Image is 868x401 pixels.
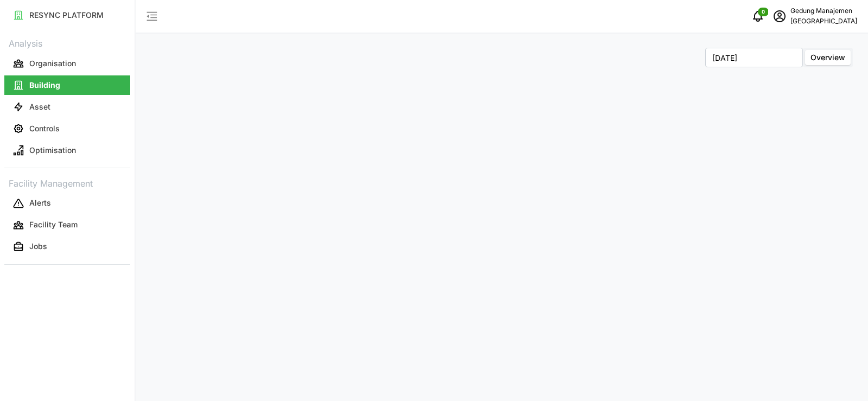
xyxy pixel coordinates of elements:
[4,193,130,214] a: Alerts
[29,10,104,21] p: RESYNC PLATFORM
[4,4,130,26] a: RESYNC PLATFORM
[4,97,130,117] button: Asset
[4,139,130,161] a: Optimisation
[4,119,130,138] button: Controls
[29,241,47,252] p: Jobs
[790,6,857,16] p: Gedung Manajemen
[790,16,857,27] p: [GEOGRAPHIC_DATA]
[29,198,51,208] p: Alerts
[4,141,130,160] button: Optimisation
[29,145,76,156] p: Optimisation
[29,101,50,112] p: Asset
[4,175,130,190] p: Facility Management
[4,53,130,74] a: Organisation
[29,58,76,69] p: Organisation
[29,123,60,134] p: Controls
[4,215,130,235] button: Facility Team
[810,53,845,62] span: Overview
[4,74,130,96] a: Building
[705,48,803,67] input: Select Month
[4,35,130,50] p: Analysis
[4,5,130,25] button: RESYNC PLATFORM
[29,219,78,230] p: Facility Team
[769,5,790,27] button: schedule
[4,194,130,213] button: Alerts
[4,237,130,257] button: Jobs
[4,96,130,118] a: Asset
[4,214,130,236] a: Facility Team
[4,236,130,258] a: Jobs
[4,54,130,73] button: Organisation
[4,75,130,95] button: Building
[747,5,769,27] button: notifications
[4,118,130,139] a: Controls
[29,80,60,91] p: Building
[762,8,765,16] span: 0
